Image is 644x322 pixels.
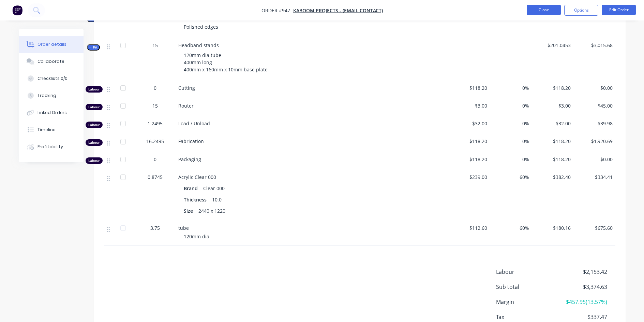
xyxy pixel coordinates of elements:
[535,42,571,49] span: $201.0453
[178,102,194,109] span: Router
[209,195,224,205] div: 10.0
[19,87,84,104] button: Tracking
[293,7,383,14] a: Kaboom Projects - (Email Contact)
[261,7,293,14] span: Order #947 -
[493,224,529,232] span: 60%
[602,5,636,15] button: Edit Order
[496,298,557,306] span: Margin
[535,138,571,145] span: $118.20
[451,84,488,92] span: $118.20
[38,58,64,65] div: Collaborate
[184,233,209,240] span: 120mm dia
[152,102,158,109] span: 15
[535,156,571,163] span: $118.20
[493,84,529,92] span: 0%
[576,138,613,145] span: $1,920.69
[451,224,488,232] span: $112.60
[19,121,84,138] button: Timeline
[38,127,56,133] div: Timeline
[154,156,156,163] span: 0
[527,5,561,15] button: Close
[196,206,228,216] div: 2440 x 1220
[178,225,189,231] span: tube
[493,120,529,127] span: 0%
[38,110,67,116] div: Linked Orders
[19,104,84,121] button: Linked Orders
[87,44,100,51] button: Kit
[86,139,103,146] div: Labour
[493,156,529,163] span: 0%
[152,42,158,49] span: 15
[564,5,598,16] button: Options
[38,41,66,47] div: Order details
[200,183,227,193] div: Clear 000
[178,174,216,180] span: Acrylic Clear 000
[19,53,84,70] button: Collaborate
[493,138,529,145] span: 0%
[19,36,84,53] button: Order details
[576,156,613,163] span: $0.00
[535,102,571,109] span: $3.00
[86,157,103,164] div: Labour
[451,156,488,163] span: $118.20
[496,313,557,321] span: Tax
[154,84,156,92] span: 0
[86,122,103,128] div: Labour
[178,138,204,144] span: Fabrication
[556,298,607,306] span: $457.95 ( 13.57 %)
[576,84,613,92] span: $0.00
[451,138,488,145] span: $118.20
[535,173,571,181] span: $382.40
[12,5,23,15] img: Factory
[556,268,607,276] span: $2,153.42
[178,156,201,163] span: Packaging
[86,86,103,93] div: Labour
[535,84,571,92] span: $118.20
[493,102,529,109] span: 0%
[146,138,164,145] span: 16.2495
[576,120,613,127] span: $39.98
[86,104,103,110] div: Labour
[576,102,613,109] span: $45.00
[496,283,557,291] span: Sub total
[89,45,98,50] span: Kit
[535,224,571,232] span: $180.16
[150,224,160,232] span: 3.75
[19,70,84,87] button: Checklists 0/0
[451,102,488,109] span: $3.00
[556,283,607,291] span: $3,374.63
[493,173,529,181] span: 60%
[184,183,200,193] div: Brand
[184,206,196,216] div: Size
[535,120,571,127] span: $32.00
[576,224,613,232] span: $675.60
[38,75,68,82] div: Checklists 0/0
[576,173,613,181] span: $334.41
[148,120,163,127] span: 1.2495
[184,52,268,73] span: 120mm dia tube 400mm long 400mm x 160mm x 10mm base plate
[496,268,557,276] span: Labour
[184,24,218,30] span: Polished edges
[178,85,195,91] span: Cutting
[19,138,84,155] button: Profitability
[451,120,488,127] span: $32.00
[38,93,56,99] div: Tracking
[184,195,209,205] div: Thickness
[451,173,488,181] span: $239.00
[38,144,63,150] div: Profitability
[178,120,210,127] span: Load / Unload
[576,42,613,49] span: $3,015.68
[556,313,607,321] span: $337.47
[148,173,163,181] span: 0.8745
[178,42,219,48] span: Headband stands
